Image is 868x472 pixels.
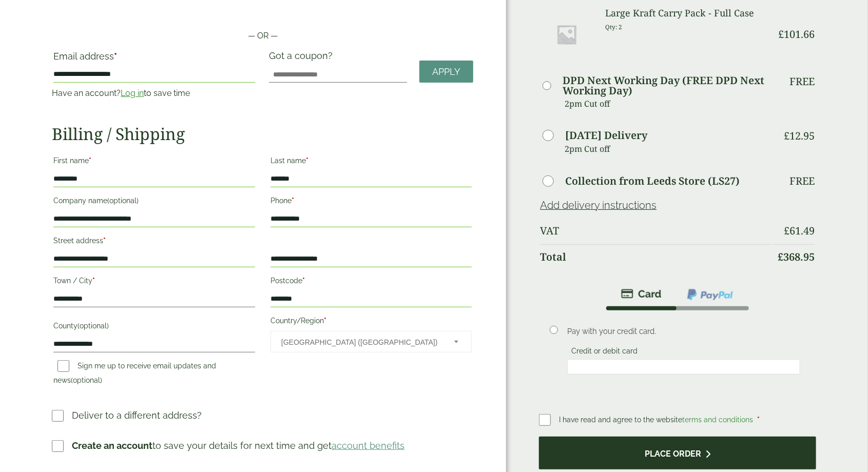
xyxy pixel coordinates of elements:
label: Town / City [53,273,255,291]
a: Add delivery instructions [540,199,657,211]
bdi: 12.95 [784,129,815,143]
a: Apply [419,61,473,83]
p: 2pm Cut off [565,141,770,156]
p: Pay with your credit card. [567,326,800,337]
p: to save your details for next time and get [72,439,404,453]
th: VAT [540,219,770,243]
label: Got a coupon? [269,50,337,66]
span: I have read and agree to the website [559,416,755,424]
abbr: required [114,51,117,62]
bdi: 61.49 [784,224,815,238]
label: Company name [53,193,255,211]
label: Street address [53,233,255,251]
a: terms and conditions [682,416,753,424]
span: (optional) [107,196,139,205]
abbr: required [302,277,305,285]
abbr: required [89,156,91,165]
span: (optional) [78,322,109,330]
h2: Billing / Shipping [52,124,473,144]
span: £ [778,250,784,264]
abbr: required [92,277,95,285]
p: Free [790,75,815,88]
abbr: required [103,237,106,245]
p: — OR — [52,30,473,42]
label: Phone [271,193,472,211]
span: £ [779,27,784,41]
span: Apply [432,66,460,77]
span: £ [784,129,790,143]
label: [DATE] Delivery [565,130,647,141]
label: Email address [53,52,255,66]
img: ppcp-gateway.png [686,288,734,301]
span: (optional) [71,376,102,384]
label: Last name [271,153,472,171]
th: Total [540,244,770,269]
p: 2pm Cut off [565,96,770,111]
label: First name [53,153,255,171]
abbr: required [757,416,760,424]
button: Place order [539,437,816,470]
abbr: required [306,156,308,165]
label: County [53,319,255,336]
label: Sign me up to receive email updates and news [53,362,216,387]
a: Log in [121,88,144,98]
a: account benefits [332,440,404,451]
strong: Create an account [72,440,152,451]
bdi: 101.66 [779,27,815,41]
img: Placeholder [540,8,593,61]
input: Sign me up to receive email updates and news(optional) [57,360,69,372]
h3: Large Kraft Carry Pack - Full Case [606,8,771,19]
small: Qty: 2 [606,23,623,31]
label: Postcode [271,273,472,291]
span: £ [784,224,790,238]
label: DPD Next Working Day (FREE DPD Next Working Day) [563,75,770,96]
label: Credit or debit card [567,347,642,358]
bdi: 368.95 [778,250,815,264]
abbr: required [292,196,294,205]
p: Free [790,175,815,187]
img: stripe.png [621,288,662,300]
span: United Kingdom (UK) [281,331,440,353]
span: Country/Region [271,331,472,352]
label: Country/Region [271,313,472,331]
iframe: Secure card payment input frame [570,362,797,371]
abbr: required [324,317,326,325]
p: Have an account? to save time [52,87,256,100]
p: Deliver to a different address? [72,408,202,422]
label: Collection from Leeds Store (LS27) [565,176,740,186]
